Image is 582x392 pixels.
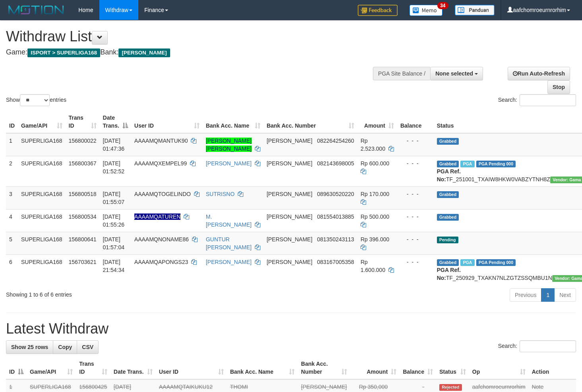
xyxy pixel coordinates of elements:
[476,259,516,266] span: PGA Pending
[455,5,495,16] img: panduan.png
[460,161,474,167] span: Marked by aafromsomean
[203,111,264,133] th: Bank Acc. Name: activate to sort column ascending
[6,4,66,16] img: MOTION_logo.png
[227,357,298,379] th: Bank Acc. Name: activate to sort column ascending
[134,259,188,265] span: AAAAMQAPONGS23
[66,111,100,133] th: Trans ID: activate to sort column ascending
[400,258,431,266] div: - - -
[6,29,380,45] h1: Withdraw List
[400,190,431,198] div: - - -
[400,357,436,379] th: Balance: activate to sort column ascending
[267,213,312,220] span: [PERSON_NAME]
[358,5,398,16] img: Feedback.jpg
[6,340,53,354] a: Show 25 rows
[439,384,462,391] span: Rejected
[361,213,389,220] span: Rp 500.000
[317,138,354,144] span: Copy 082264254260 to clipboard
[82,344,93,350] span: CSV
[373,67,430,80] div: PGA Site Balance /
[103,138,125,152] span: [DATE] 01:47:36
[69,213,97,220] span: 156800534
[18,232,66,254] td: SUPERLIGA168
[103,259,125,273] span: [DATE] 21:54:34
[206,138,252,152] a: [PERSON_NAME] [PERSON_NAME]
[361,191,389,197] span: Rp 170.000
[430,67,483,80] button: None selected
[397,111,434,133] th: Balance
[206,236,252,250] a: GUNTUR [PERSON_NAME]
[301,384,347,390] span: [PERSON_NAME]
[469,357,529,379] th: Op: activate to sort column ascending
[361,138,385,152] span: Rp 2.523.000
[134,138,188,144] span: AAAAMQMANTUK90
[111,357,156,379] th: Date Trans.: activate to sort column ascending
[103,236,125,250] span: [DATE] 01:57:04
[131,111,203,133] th: User ID: activate to sort column ascending
[58,344,72,350] span: Copy
[134,191,191,197] span: AAAAMQTOGELINDO
[532,384,544,390] a: Note
[409,5,443,16] img: Button%20Memo.svg
[11,344,48,350] span: Show 25 rows
[103,191,125,205] span: [DATE] 01:55:07
[6,94,66,106] label: Show entries
[206,259,252,265] a: [PERSON_NAME]
[6,357,27,379] th: ID: activate to sort column descending
[435,70,473,77] span: None selected
[498,94,576,106] label: Search:
[69,236,97,243] span: 156800641
[317,259,354,265] span: Copy 083167005358 to clipboard
[317,236,354,243] span: Copy 081350243113 to clipboard
[357,111,397,133] th: Amount: activate to sort column ascending
[361,236,389,243] span: Rp 396.000
[134,160,187,167] span: AAAAMQXEMPEL99
[206,160,252,167] a: [PERSON_NAME]
[350,357,400,379] th: Amount: activate to sort column ascending
[18,156,66,186] td: SUPERLIGA168
[230,384,248,390] a: THOMI
[437,2,448,9] span: 34
[554,288,576,302] a: Next
[156,357,227,379] th: User ID: activate to sort column ascending
[264,111,357,133] th: Bank Acc. Number: activate to sort column ascending
[69,160,97,167] span: 156800367
[6,186,18,209] td: 3
[400,137,431,145] div: - - -
[437,191,459,198] span: Grabbed
[118,49,170,57] span: [PERSON_NAME]
[206,213,252,228] a: M. [PERSON_NAME]
[267,138,312,144] span: [PERSON_NAME]
[6,254,18,285] td: 6
[69,191,97,197] span: 156800518
[6,209,18,232] td: 4
[76,357,111,379] th: Trans ID: activate to sort column ascending
[267,236,312,243] span: [PERSON_NAME]
[6,232,18,254] td: 5
[134,213,180,220] span: Nama rekening ada tanda titik/strip, harap diedit
[267,259,312,265] span: [PERSON_NAME]
[69,259,97,265] span: 156703621
[134,236,189,243] span: AAAAMQNONAME86
[520,94,576,106] input: Search:
[437,214,459,221] span: Grabbed
[103,213,125,228] span: [DATE] 01:55:26
[20,94,50,106] select: Showentries
[508,67,570,80] a: Run Auto-Refresh
[520,340,576,352] input: Search:
[27,357,76,379] th: Game/API: activate to sort column ascending
[317,160,354,167] span: Copy 082143698005 to clipboard
[541,288,555,302] a: 1
[460,259,474,266] span: Marked by aafchhiseyha
[206,191,235,197] a: SUTRISNO
[18,209,66,232] td: SUPERLIGA168
[437,267,461,281] b: PGA Ref. No:
[18,186,66,209] td: SUPERLIGA168
[317,213,354,220] span: Copy 081554013885 to clipboard
[529,357,576,379] th: Action
[69,138,97,144] span: 156800022
[437,237,458,243] span: Pending
[77,340,99,354] a: CSV
[6,49,380,56] h4: Game: Bank:
[27,49,100,57] span: ISPORT > SUPERLIGA168
[510,288,541,302] a: Previous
